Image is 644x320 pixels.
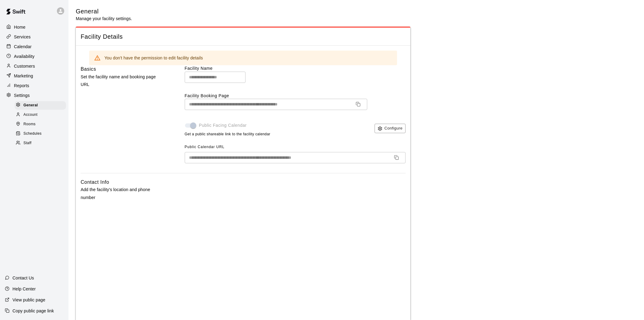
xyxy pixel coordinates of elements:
span: Rooms [23,121,36,127]
span: Staff [23,140,31,146]
label: Facility Booking Page [185,93,406,99]
p: Help Center [12,286,36,292]
p: Reports [14,83,29,89]
p: Services [14,34,31,40]
a: Staff [15,139,68,148]
div: Staff [15,139,66,148]
p: Marketing [14,73,33,79]
p: Set the facility name and booking page URL [81,73,165,88]
p: Add the facility's location and phone number [81,186,165,201]
h6: Basics [81,65,96,73]
p: Home [14,24,26,30]
div: You don't have the permission to edit facility details [104,52,203,63]
button: Copy URL [353,99,363,109]
p: Copy public page link [12,308,54,314]
iframe: Secure address input frame [184,177,407,318]
span: Get a public shareable link to the facility calendar [185,131,271,137]
a: Calendar [5,42,64,51]
h6: Contact Info [81,178,109,186]
span: Facility Details [81,33,406,41]
a: Schedules [15,129,68,139]
span: Account [23,112,37,118]
a: Marketing [5,71,64,80]
a: General [15,101,68,110]
span: General [23,102,38,108]
a: Customers [5,62,64,71]
p: Customers [14,63,35,69]
button: Copy URL [392,153,401,162]
label: Facility Name [185,65,406,71]
span: Public Calendar URL [185,145,225,149]
p: Manage your facility settings. [76,16,132,22]
a: Reports [5,81,64,90]
span: Schedules [23,131,42,137]
div: Rooms [15,120,66,129]
a: Settings [5,91,64,100]
div: General [15,101,66,110]
a: Services [5,32,64,41]
h5: General [76,7,132,16]
p: Contact Us [12,275,34,281]
p: View public page [12,297,45,303]
div: Schedules [15,130,66,138]
p: Settings [14,92,30,98]
p: Calendar [14,44,32,50]
div: Account [15,111,66,119]
button: Configure [375,124,406,133]
a: Account [15,110,68,119]
p: Availability [14,53,35,59]
span: Public Facing Calendar [199,122,247,129]
a: Rooms [15,120,68,129]
a: Home [5,23,64,32]
a: Availability [5,52,64,61]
